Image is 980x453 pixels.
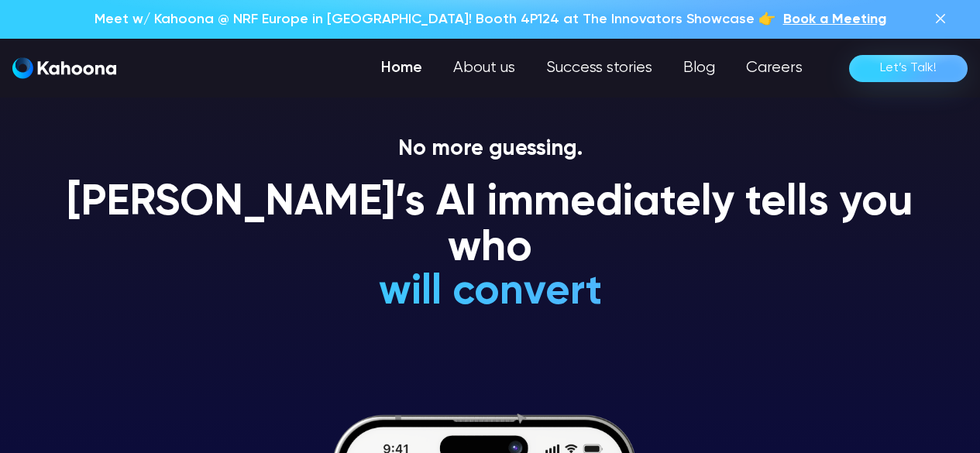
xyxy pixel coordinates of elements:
img: Kahoona logo white [12,57,116,79]
a: Book a Meeting [783,9,886,29]
p: Meet w/ Kahoona @ NRF Europe in [GEOGRAPHIC_DATA]! Booth 4P124 at The Innovators Showcase 👉 [95,9,775,29]
a: Careers [731,53,818,84]
h1: will convert [262,269,718,315]
a: home [12,57,116,80]
div: Let’s Talk! [880,56,937,81]
a: Success stories [531,53,668,84]
p: No more guessing. [49,136,931,163]
span: Book a Meeting [783,12,886,26]
a: Let’s Talk! [849,55,968,82]
h1: [PERSON_NAME]’s AI immediately tells you who [49,180,931,273]
a: About us [438,53,531,84]
a: Blog [668,53,731,84]
a: Home [366,53,438,84]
